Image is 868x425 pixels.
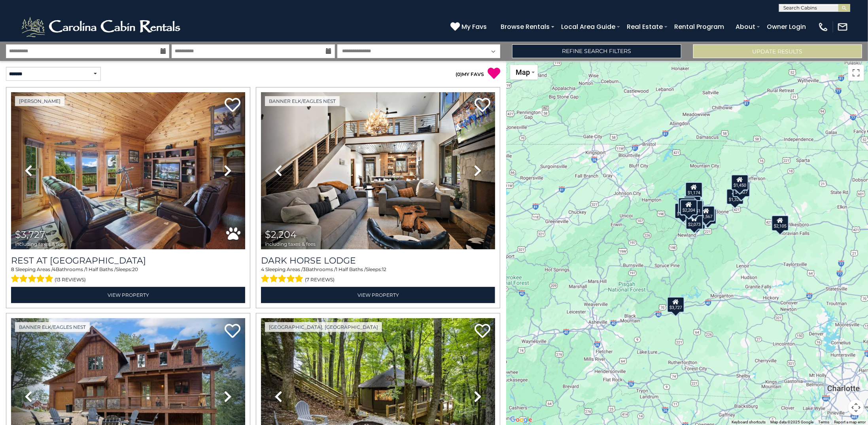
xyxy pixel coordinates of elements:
[11,255,245,266] h3: Rest at Mountain Crest
[516,68,530,76] span: Map
[261,266,264,272] span: 4
[763,20,810,34] a: Owner Login
[667,297,685,313] div: $3,727
[848,400,864,416] button: Map camera controls
[772,215,789,231] div: $2,105
[15,241,66,247] span: including taxes & fees
[11,266,245,285] div: Sleeping Areas / Bathrooms / Sleeps:
[732,20,759,34] a: About
[336,266,366,272] span: 1 Half Baths /
[11,255,245,266] a: Rest at [GEOGRAPHIC_DATA]
[261,266,495,285] div: Sleeping Areas / Bathrooms / Sleeps:
[15,229,45,240] span: $3,727
[132,266,138,272] span: 20
[699,209,716,224] div: $1,407
[510,65,538,80] button: Change map style
[475,323,490,340] a: Add to favorites
[686,200,703,216] div: $1,351
[305,275,335,285] span: (7 reviews)
[265,96,340,106] a: Banner Elk/Eagles Nest
[265,229,297,240] span: $2,204
[457,71,460,77] span: 0
[261,287,495,303] a: View Property
[685,182,703,198] div: $1,174
[303,266,306,272] span: 3
[11,266,14,272] span: 8
[678,197,696,213] div: $2,298
[693,44,862,58] button: Update Results
[697,206,715,222] div: $1,567
[15,96,64,106] a: [PERSON_NAME]
[456,71,462,77] span: ( )
[450,22,489,32] a: My Favs
[837,21,848,32] img: mail-regular-white.png
[86,266,116,272] span: 1 Half Baths /
[265,322,382,332] a: [GEOGRAPHIC_DATA], [GEOGRAPHIC_DATA]
[731,175,749,190] div: $1,450
[15,322,90,332] a: Banner Elk/Eagles Nest
[512,44,681,58] a: Refine Search Filters
[261,255,495,266] a: Dark Horse Lodge
[382,266,386,272] span: 12
[225,323,240,340] a: Add to favorites
[461,22,487,32] span: My Favs
[225,97,240,114] a: Add to favorites
[557,20,619,34] a: Local Area Guide
[456,71,484,77] a: (0)MY FAVS
[497,20,554,34] a: Browse Rentals
[265,241,316,247] span: including taxes & fees
[55,275,86,285] span: (13 reviews)
[11,92,245,249] img: thumbnail_164747674.jpeg
[508,415,534,425] img: Google
[508,415,534,425] a: Open this area in Google Maps (opens a new window)
[770,420,813,424] span: Map data ©2025 Google
[53,266,56,272] span: 4
[732,419,766,425] button: Keyboard shortcuts
[848,65,864,81] button: Toggle fullscreen view
[726,189,744,205] div: $1,326
[675,203,692,219] div: $1,592
[684,196,701,212] div: $2,256
[261,92,495,249] img: thumbnail_164375639.jpeg
[732,181,750,197] div: $1,327
[670,20,728,34] a: Rental Program
[818,420,829,424] a: Terms
[11,287,245,303] a: View Property
[623,20,667,34] a: Real Estate
[686,214,703,230] div: $2,073
[818,21,829,32] img: phone-regular-white.png
[475,97,490,114] a: Add to favorites
[20,15,184,39] img: White-1-2.png
[680,199,698,215] div: $2,204
[834,420,866,424] a: Report a map error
